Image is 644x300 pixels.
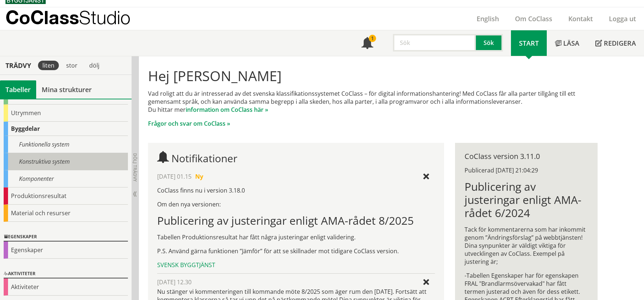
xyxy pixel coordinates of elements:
[476,34,503,52] button: Sök
[465,166,588,174] div: Publicerad [DATE] 21:04:29
[587,30,644,56] a: Redigera
[5,13,130,22] p: CoClass
[186,106,268,114] a: information om CoClass här »
[563,39,579,48] span: Läsa
[1,61,35,69] div: Trädvy
[465,180,588,220] h1: Publicering av justeringar enligt AMA-rådet 6/2024
[465,225,588,266] p: Tack för kommentarerna som har inkommit genom ”Ändringsförslag” på webbtjänsten! Dina synpunkter ...
[36,80,97,99] a: Mina strukturer
[195,172,203,181] span: Ny
[157,200,435,208] p: Om den nya versionen:
[4,170,128,187] div: Komponenter
[469,14,507,23] a: English
[85,61,104,70] div: dölj
[38,61,59,70] div: liten
[4,187,128,205] div: Produktionsresultat
[157,247,435,255] p: P.S. Använd gärna funktionen ”Jämför” för att se skillnader mot tidigare CoClass version.
[4,136,128,153] div: Funktionella system
[148,119,230,128] a: Frågor och svar om CoClass »
[369,35,376,42] div: 1
[361,38,373,50] span: Notifikationer
[511,30,547,56] a: Start
[148,90,597,114] p: Vad roligt att du är intresserad av det svenska klassifikationssystemet CoClass – för digital inf...
[5,7,146,30] a: CoClassStudio
[507,14,560,23] a: Om CoClass
[601,14,644,23] a: Logga ut
[148,68,597,84] h1: Hej [PERSON_NAME]
[4,270,128,278] div: Aktiviteter
[4,233,128,242] div: Egenskaper
[4,242,128,259] div: Egenskaper
[560,14,601,23] a: Kontakt
[4,278,128,296] div: Aktiviteter
[393,34,476,52] input: Sök
[547,30,587,56] a: Läsa
[132,153,138,182] span: Dölj trädvy
[62,61,82,70] div: stor
[79,7,130,28] span: Studio
[353,30,381,56] a: 1
[157,186,435,194] p: CoClass finns nu i version 3.18.0
[157,233,435,241] p: Tabellen Produktionsresultat har fått några justeringar enligt validering.
[4,205,128,222] div: Material och resurser
[157,172,192,181] span: [DATE] 01.15
[604,39,636,48] span: Redigera
[465,152,588,160] div: CoClass version 3.11.0
[4,153,128,170] div: Konstruktiva system
[4,105,128,122] div: Utrymmen
[157,214,435,227] h1: Publicering av justeringar enligt AMA-rådet 8/2025
[157,278,192,286] span: [DATE] 12.30
[4,122,128,136] div: Byggdelar
[157,261,435,269] div: Svensk Byggtjänst
[171,151,237,165] span: Notifikationer
[519,39,539,48] span: Start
